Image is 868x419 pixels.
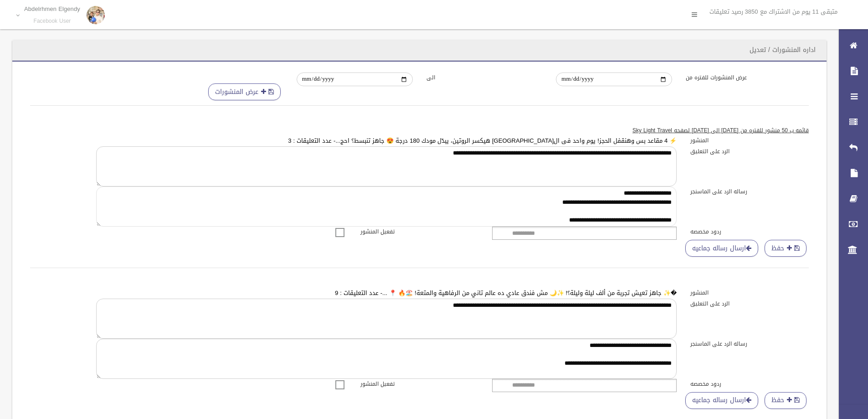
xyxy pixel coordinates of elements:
[685,240,758,257] a: ارسال رساله جماعيه
[685,392,758,409] a: ارسال رساله جماعيه
[765,240,806,257] button: حفظ
[208,83,281,100] button: عرض المنشورات
[420,72,550,83] label: الى
[632,125,809,135] u: قائمه ب 50 منشور للفتره من [DATE] الى [DATE] لصفحه Sky Light Travel
[679,72,809,83] label: عرض المنشورات للفتره من
[683,299,816,309] label: الرد على التعليق
[288,135,677,146] a: ⚡ 4 مقاعد بس وهنقفل الحجز! يوم واحد فى ال[GEOGRAPHIC_DATA] هيكسر الروتين، يبدّل مودك 180 درجة 😍 ج...
[683,339,816,349] label: رساله الرد على الماسنجر
[683,227,816,237] label: ردود مخصصه
[765,392,806,409] button: حفظ
[24,5,80,12] p: Abdelrhmen Elgendy
[683,135,816,145] label: المنشور
[683,186,816,197] label: رساله الرد على الماسنجر
[24,18,80,25] small: Facebook User
[739,41,827,59] header: اداره المنشورات / تعديل
[354,227,486,237] label: تفعيل المنشور
[683,146,816,156] label: الرد على التعليق
[683,288,816,298] label: المنشور
[335,287,677,299] a: �✨ جاهز تعيش تجربة من ألف ليلة وليلة؟! ✨🌙 مش فندق عادي ده عالم تاني من الرفاهية والمتعة! 🏖️🔥 📍 .....
[683,379,816,389] label: ردود مخصصه
[354,379,486,389] label: تفعيل المنشور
